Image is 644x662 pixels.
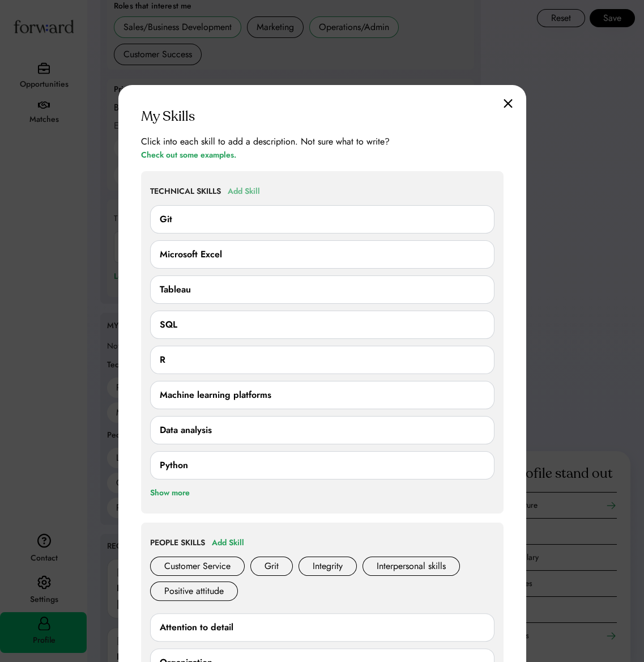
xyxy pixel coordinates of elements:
[160,213,172,226] div: Git
[160,459,188,472] div: Python
[141,148,236,162] div: Check out some examples.
[150,486,190,500] div: Show more
[250,557,293,576] div: Grit
[228,185,260,198] div: Add Skill
[160,423,212,437] div: Data analysis
[160,248,222,261] div: Microsoft Excel
[212,536,244,550] div: Add Skill
[160,353,165,367] div: R
[504,99,513,108] img: close.svg
[160,621,233,634] div: Attention to detail
[150,582,238,601] div: Positive attitude
[298,557,357,576] div: Integrity
[362,557,460,576] div: Interpersonal skills
[150,186,221,197] div: TECHNICAL SKILLS
[141,108,195,126] div: My Skills
[141,135,390,148] div: Click into each skill to add a description. Not sure what to write?
[150,537,205,549] div: PEOPLE SKILLS
[160,318,177,332] div: SQL
[160,388,271,402] div: Machine learning platforms
[150,557,245,576] div: Customer Service
[160,283,191,296] div: Tableau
